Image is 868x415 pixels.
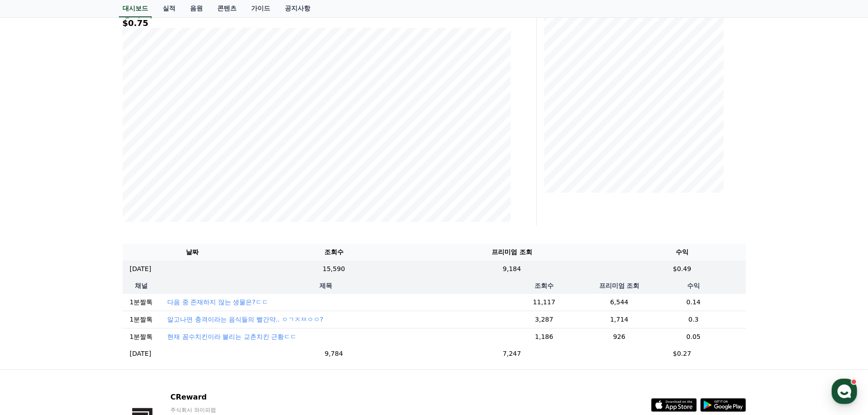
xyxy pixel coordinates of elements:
[262,261,406,277] td: 15,590
[60,289,118,312] a: 대화
[491,277,597,294] th: 조회수
[597,294,642,311] td: 6,544
[618,244,745,261] th: 수익
[170,406,282,414] p: 주식회사 와이피랩
[170,392,282,403] p: CReward
[57,159,131,167] span: 내일 오전 8:30부터 운영해요
[34,105,149,114] div: 안녕하세요 크리워드입니다.
[641,277,745,294] th: 수익
[130,349,151,359] p: [DATE]
[119,73,157,82] span: 운영시간 보기
[491,328,597,345] td: 1,186
[50,200,66,207] span: 08-25
[597,311,642,328] td: 1,714
[641,328,745,345] td: 0.05
[597,328,642,345] td: 926
[15,210,23,218] img: loudspeaker
[597,277,642,294] th: 프리미엄 조회
[78,242,108,248] span: 이용중
[405,345,618,362] td: 7,247
[641,294,745,311] td: 0.14
[123,328,160,345] td: 1분짤톡
[130,264,151,274] p: [DATE]
[167,315,323,324] button: 알고나면 충격이라는 음식들의 빨간약.. ㅇㄱㅈㅉㅇㅇ?
[123,277,160,294] th: 채널
[29,302,34,310] span: 홈
[123,244,262,261] th: 날짜
[69,242,108,249] a: 채널톡이용중
[618,345,745,362] td: $0.27
[14,187,47,194] span: 안 읽은 알림
[405,261,618,277] td: 9,184
[136,187,162,195] span: 모두 읽기
[134,187,164,195] button: 모두 읽기
[491,311,597,328] td: 3,287
[641,311,745,328] td: 0.3
[11,68,64,83] h1: CReward
[405,244,618,261] th: 프리미엄 조회
[123,311,160,328] td: 1분짤톡
[141,302,152,310] span: 설정
[123,19,511,28] h5: $0.75
[618,261,745,277] td: $0.49
[491,294,597,311] td: 11,117
[15,209,133,227] div: ​
[116,72,167,83] button: 운영시간 보기
[11,93,167,128] a: CReward안녕하세요 크리워드입니다.문의사항을 남겨주세요 :)
[118,289,175,312] a: 설정
[167,332,297,341] button: 현재 꼼수치킨이라 불리는 교촌치킨 근황ㄷㄷ
[78,242,93,248] b: 채널톡
[70,140,98,149] span: 문의하기
[15,210,129,227] b: CReward X 숏챠, 신규 숏드라마 콘텐츠
[167,297,268,307] button: 다음 중 존재하지 않는 생물은?ㄷㄷ
[262,244,406,261] th: 조회수
[123,294,160,311] td: 1분짤톡
[138,208,157,227] img: 1 of 1
[262,345,406,362] td: 9,784
[13,134,165,156] a: 문의하기
[160,277,491,294] th: 제목
[3,289,60,312] a: 홈
[15,199,47,207] div: CReward
[83,303,94,310] span: 대화
[7,191,170,235] div: CReward08-25loudspeakerCReward X 숏챠, 신규 숏드라마 콘텐츠​1 of 1
[34,114,149,123] div: 문의사항을 남겨주세요 :)
[34,97,167,105] div: CReward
